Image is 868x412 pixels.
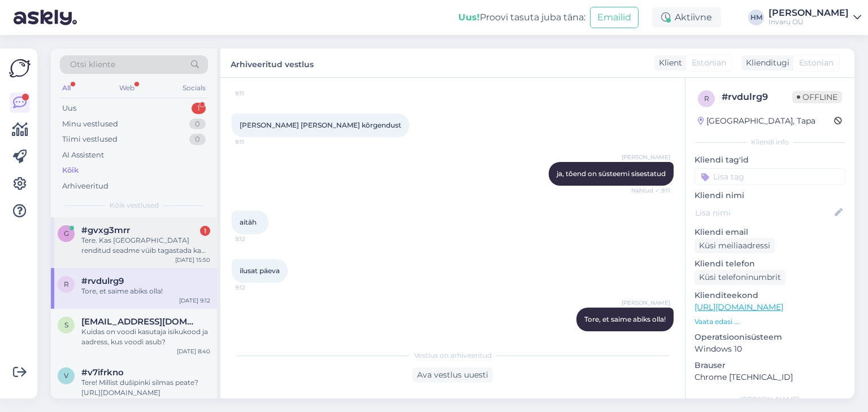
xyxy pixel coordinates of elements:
[695,238,775,253] div: Küsi meiliaadressi
[81,235,210,256] div: Tere. Kas [GEOGRAPHIC_DATA] renditud seadme vüib tagastada ka paidesse
[177,347,210,356] div: [DATE] 8:40
[81,367,124,378] span: #v7ifrkno
[81,378,210,398] div: Tere! Millist dušipinki silmas peate?[URL][DOMAIN_NAME]
[240,218,257,226] span: aitäh
[64,321,68,329] span: s
[64,371,68,380] span: v
[235,138,277,146] span: 9:11
[769,8,849,17] div: [PERSON_NAME]
[458,11,585,24] div: Proovi tasuta juba täna:
[62,181,108,192] div: Arhiveeritud
[70,59,115,71] span: Otsi kliente
[62,119,118,130] div: Minu vestlused
[414,350,492,361] span: Vestlus on arhiveeritud
[590,7,639,28] button: Emailid
[695,270,785,285] div: Küsi telefoninumbrit
[695,154,845,166] p: Kliendi tag'id
[458,12,480,23] b: Uus!
[235,283,277,292] span: 9:12
[654,57,682,69] div: Klient
[695,168,845,185] input: Lisa tag
[695,207,832,219] input: Lisa nimi
[692,57,726,69] span: Estonian
[240,266,280,275] span: ilusat päeva
[557,169,666,178] span: ja, tõend on süsteemi sisestatud
[81,276,124,286] span: #rvdulrg9
[769,17,849,27] div: Invaru OÜ
[652,7,721,28] div: Aktiivne
[64,280,69,288] span: r
[695,371,845,383] p: Chrome [TECHNICAL_ID]
[584,315,666,323] span: Tore, et saime abiks olla!
[622,153,670,161] span: [PERSON_NAME]
[695,343,845,355] p: Windows 10
[628,186,670,195] span: Nähtud ✓ 9:11
[622,299,670,307] span: [PERSON_NAME]
[117,81,137,95] div: Web
[695,395,845,405] div: [PERSON_NAME]
[235,89,277,98] span: 9:11
[81,327,210,347] div: Kuidas on voodi kasutaja isikukood ja aadress, kus voodi asub?
[62,165,79,176] div: Kõik
[64,229,69,238] span: g
[110,200,159,211] span: Kõik vestlused
[81,225,130,235] span: #gvxg3mrr
[695,190,845,201] p: Kliendi nimi
[192,103,206,114] div: 1
[695,226,845,238] p: Kliendi email
[413,367,493,383] div: Ava vestlus uuesti
[769,8,861,27] a: [PERSON_NAME]Invaru OÜ
[60,81,73,95] div: All
[695,331,845,343] p: Operatsioonisüsteem
[81,317,199,327] span: sveetlanaa@bk.ru
[200,226,210,236] div: 1
[9,58,31,79] img: Askly Logo
[695,137,845,147] div: Kliendi info
[695,317,845,327] p: Vaata edasi ...
[175,256,210,264] div: [DATE] 15:50
[792,91,842,103] span: Offline
[62,134,118,145] div: Tiimi vestlused
[240,121,401,129] span: [PERSON_NAME] [PERSON_NAME] kõrgendust
[799,57,834,69] span: Estonian
[179,296,210,305] div: [DATE] 9:12
[628,332,670,340] span: Nähtud ✓ 9:12
[695,258,845,270] p: Kliendi telefon
[748,10,764,25] div: HM
[175,398,210,406] div: [DATE] 15:49
[695,302,783,312] a: [URL][DOMAIN_NAME]
[695,360,845,371] p: Brauser
[62,103,76,114] div: Uus
[62,150,104,161] div: AI Assistent
[722,90,792,104] div: # rvdulrg9
[81,286,210,296] div: Tore, et saime abiks olla!
[189,119,206,130] div: 0
[231,55,314,71] label: Arhiveeritud vestlus
[235,235,277,243] span: 9:12
[704,94,709,103] span: r
[695,290,845,301] p: Klienditeekond
[698,115,815,127] div: [GEOGRAPHIC_DATA], Tapa
[189,134,206,145] div: 0
[741,57,789,69] div: Klienditugi
[180,81,208,95] div: Socials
